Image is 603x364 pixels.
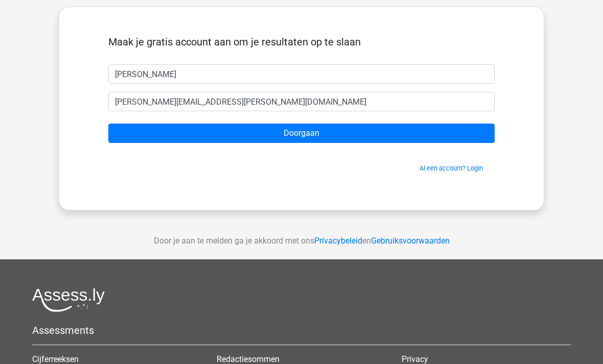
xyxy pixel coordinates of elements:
a: Privacybeleid [314,236,362,246]
a: Al een account? Login [420,164,483,172]
a: Redactiesommen [217,354,280,364]
input: Doorgaan [108,124,495,143]
a: Privacy [402,354,428,364]
img: Assessly logo [32,288,105,312]
a: Gebruiksvoorwaarden [371,236,450,246]
input: Voornaam [108,64,495,84]
h5: Assessments [32,324,571,336]
a: Cijferreeksen [32,354,79,364]
h5: Maak je gratis account aan om je resultaten op te slaan [108,36,495,48]
input: Email [108,92,495,111]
